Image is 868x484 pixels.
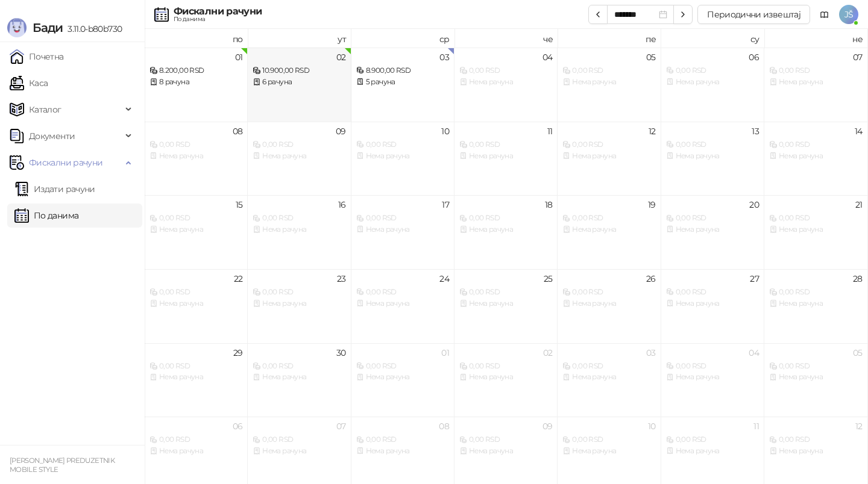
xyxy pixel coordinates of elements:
div: Нема рачуна [356,150,449,162]
td: 2025-09-08 [145,122,248,196]
div: Нема рачуна [562,298,655,309]
small: [PERSON_NAME] PREDUZETNIK MOBILE STYLE [10,456,115,474]
div: 0,00 RSD [769,65,862,76]
div: Нема рачуна [459,76,552,88]
div: 01 [441,349,449,357]
div: 0,00 RSD [562,434,655,445]
div: Нема рачуна [356,445,449,457]
td: 2025-09-18 [454,195,558,269]
div: По данима [174,16,262,22]
div: Нема рачуна [149,150,242,162]
td: 2025-09-29 [145,343,248,417]
div: Нема рачуна [253,224,345,235]
span: Документи [29,124,75,148]
div: 0,00 RSD [769,361,862,372]
div: 11 [547,127,553,135]
div: 0,00 RSD [459,361,552,372]
div: 0,00 RSD [356,139,449,150]
div: 10 [648,422,656,430]
div: 25 [544,275,553,283]
td: 2025-09-02 [248,48,351,122]
th: пе [558,29,661,48]
td: 2025-09-27 [661,269,764,343]
div: 26 [646,275,656,283]
td: 2025-09-10 [351,122,454,196]
div: 0,00 RSD [769,213,862,224]
div: Нема рачуна [459,371,552,383]
a: Документација [815,5,834,24]
div: Нема рачуна [356,224,449,235]
div: Нема рачуна [769,150,862,162]
div: 0,00 RSD [356,434,449,445]
div: 0,00 RSD [769,434,862,445]
a: Почетна [10,45,64,69]
a: Каса [10,71,48,95]
div: 17 [442,200,449,209]
td: 2025-10-01 [351,343,454,417]
div: Нема рачуна [562,150,655,162]
div: 0,00 RSD [459,434,552,445]
td: 2025-10-02 [454,343,558,417]
td: 2025-09-03 [351,48,454,122]
div: 0,00 RSD [459,287,552,298]
div: 0,00 RSD [769,139,862,150]
div: 06 [233,422,243,430]
div: 08 [439,422,449,430]
div: 19 [648,200,656,209]
td: 2025-09-26 [558,269,661,343]
td: 2025-09-20 [661,195,764,269]
th: ср [351,29,454,48]
span: 3.11.0-b80b730 [63,23,122,34]
div: Нема рачуна [666,76,759,88]
div: 0,00 RSD [562,65,655,76]
div: 0,00 RSD [149,287,242,298]
td: 2025-09-28 [764,269,867,343]
div: Нема рачуна [253,150,345,162]
td: 2025-09-25 [454,269,558,343]
td: 2025-09-01 [145,48,248,122]
td: 2025-09-24 [351,269,454,343]
div: 0,00 RSD [459,65,552,76]
div: 0,00 RSD [562,213,655,224]
div: 12 [649,127,656,135]
td: 2025-09-05 [558,48,661,122]
td: 2025-09-19 [558,195,661,269]
div: 09 [336,127,346,135]
div: Нема рачуна [562,224,655,235]
div: 0,00 RSD [149,139,242,150]
div: 02 [543,349,553,357]
td: 2025-09-23 [248,269,351,343]
div: 0,00 RSD [253,213,345,224]
div: 06 [749,53,759,61]
td: 2025-10-04 [661,343,764,417]
div: 04 [542,53,553,61]
div: 08 [233,127,243,135]
div: Нема рачуна [149,445,242,457]
div: 0,00 RSD [356,213,449,224]
td: 2025-09-22 [145,269,248,343]
div: Нема рачуна [769,445,862,457]
div: Нема рачуна [149,224,242,235]
td: 2025-09-04 [454,48,558,122]
div: Нема рачуна [459,150,552,162]
div: 27 [750,275,759,283]
div: 0,00 RSD [253,361,345,372]
div: 09 [542,422,553,430]
div: 10.900,00 RSD [253,65,345,76]
div: 05 [646,53,656,61]
div: 0,00 RSD [459,213,552,224]
div: Нема рачуна [459,298,552,309]
td: 2025-09-13 [661,122,764,196]
td: 2025-09-07 [764,48,867,122]
td: 2025-10-03 [558,343,661,417]
div: Нема рачуна [562,445,655,457]
div: Нема рачуна [666,298,759,309]
div: 0,00 RSD [666,139,759,150]
th: по [145,29,248,48]
a: Издати рачуни [14,177,95,201]
div: 8.900,00 RSD [356,65,449,76]
div: Нема рачуна [459,445,552,457]
div: 0,00 RSD [253,287,345,298]
div: Нема рачуна [769,298,862,309]
div: 10 [441,127,449,135]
